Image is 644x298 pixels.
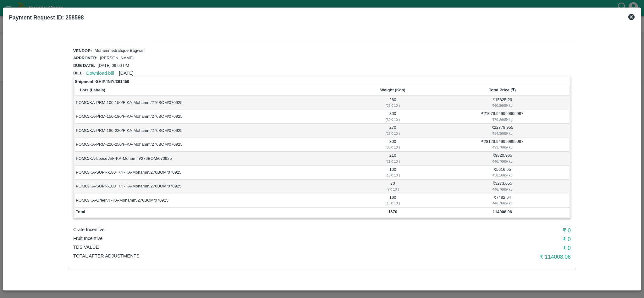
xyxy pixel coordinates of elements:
[436,96,570,110] td: ₹ 15825.29
[436,180,570,193] td: ₹ 3273.655
[436,138,570,152] td: ₹ 28129.949999999997
[80,88,105,92] b: Lots (Labels)
[436,152,570,165] td: ₹ 9820.965
[73,226,405,233] p: Crate Incentive
[75,180,350,193] td: POMO/KA-SUPR-100++/F-KA-Mohamm/276BOM/070925
[351,131,434,136] div: ( 27 X 10 )
[75,79,129,85] strong: Shipment - SHIP/INIY/361459
[73,244,405,251] p: TDS VALUE
[350,138,436,152] td: 300
[86,71,114,76] a: Download bill
[380,88,405,92] b: Weight (Kgs)
[73,48,92,53] span: Vendor:
[436,124,570,138] td: ₹ 22778.955
[75,152,350,165] td: POMO/KA-Loose A/F-KA-Mohamm/276BOM/070925
[350,166,436,180] td: 100
[350,96,436,110] td: 260
[437,159,568,164] div: ₹ 46.7665 / kg
[73,235,405,242] p: Fruit Incentive
[405,244,571,252] h6: ₹ 0
[436,110,570,124] td: ₹ 21079.949999999997
[350,180,436,193] td: 70
[73,252,405,259] p: Total After adjustments
[489,88,516,92] b: Total Price (₹)
[436,193,570,207] td: ₹ 7482.64
[351,103,434,108] div: ( 26 X 10 )
[350,193,436,207] td: 160
[351,187,434,192] div: ( 7 X 10 )
[350,152,436,165] td: 210
[493,209,512,214] b: 114008.06
[95,48,145,54] p: Mohammedrafique Bagwan
[351,200,434,206] div: ( 16 X 10 )
[75,124,350,138] td: POMO/KA-PRM-180-220/F-KA-Mohamm/276BOM/070925
[351,144,434,150] div: ( 30 X 10 )
[405,252,571,261] h6: ₹ 114008.06
[75,138,350,152] td: POMO/KA-PRM-220-250/F-KA-Mohamm/276BOM/070925
[76,209,85,214] b: Total
[437,144,568,150] div: ₹ 93.7665 / kg
[437,187,568,192] div: ₹ 46.7665 / kg
[351,159,434,164] div: ( 21 X 10 )
[75,166,350,180] td: POMO/KA-SUPR-180++/F-KA-Mohamm/276BOM/070925
[100,55,134,61] p: [PERSON_NAME]
[351,172,434,178] div: ( 10 X 10 )
[73,56,97,60] span: Approver:
[119,71,134,76] span: [DATE]
[75,96,350,110] td: POMO/KA-PRM-100-150/F-KA-Mohamm/276BOM/070925
[73,63,95,68] span: Due date:
[98,63,129,69] p: [DATE] 09:00 PM
[405,226,571,235] h6: ₹ 0
[437,117,568,122] div: ₹ 70.2665 / kg
[437,103,568,108] div: ₹ 60.8665 / kg
[388,209,397,214] b: 1670
[437,131,568,136] div: ₹ 84.3665 / kg
[436,166,570,180] td: ₹ 5616.65
[350,110,436,124] td: 300
[75,193,350,207] td: POMO/KA-Green/F-KA-Mohamm/276BOM/070925
[351,117,434,122] div: ( 30 X 10 )
[75,110,350,124] td: POMO/KA-PRM-150-180/F-KA-Mohamm/276BOM/070925
[437,172,568,178] div: ₹ 56.1665 / kg
[9,14,84,21] b: Payment Request ID: 258598
[437,200,568,206] div: ₹ 46.7665 / kg
[405,235,571,244] h6: ₹ 0
[73,71,84,75] span: Bill:
[350,124,436,138] td: 270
